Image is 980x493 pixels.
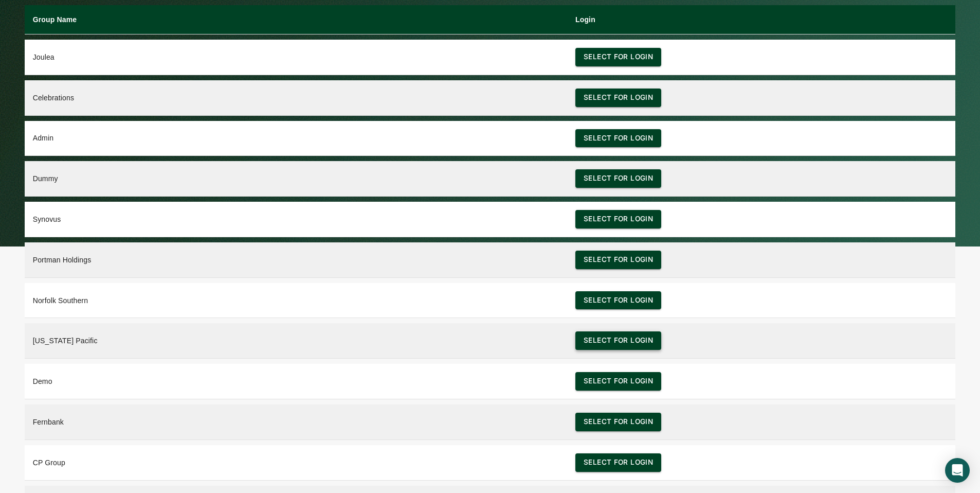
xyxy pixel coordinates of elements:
[575,413,661,431] button: Select for login
[575,251,661,269] button: Select for login
[25,80,567,116] td: Celebrations
[25,445,567,481] td: CP Group
[25,283,567,319] td: Norfolk Southern
[25,404,567,440] td: Fernbank
[575,48,661,66] button: Select for login
[25,242,567,278] td: Portman Holdings
[567,5,955,34] th: Login
[25,323,567,359] td: [US_STATE] Pacific
[575,210,661,228] button: Select for login
[575,372,661,391] button: Select for login
[575,89,661,107] button: Select for login
[575,331,661,350] button: Select for login
[575,291,661,310] button: Select for login
[25,161,567,197] td: Dummy
[25,364,567,399] td: Demo
[25,202,567,237] td: Synovus
[575,169,661,188] button: Select for login
[575,129,661,148] button: Select for login
[25,5,567,34] th: Group Name
[25,40,567,75] td: Joulea
[25,121,567,156] td: Admin
[945,458,970,483] div: Open Intercom Messenger
[575,453,661,472] button: Select for login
